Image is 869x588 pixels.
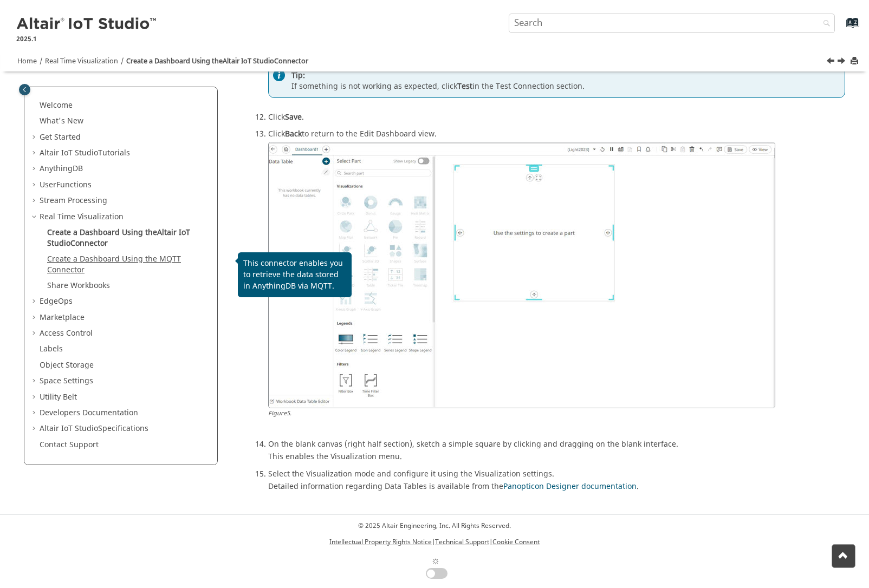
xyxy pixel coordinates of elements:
span: Expand EdgeOps [31,296,40,307]
nav: Tools [1,47,868,71]
a: Technical Support [435,537,489,547]
span: Expand Altair IoT StudioTutorials [31,148,40,159]
span: On the blank canvas (right half section), sketch a simple square by clicking and dragging on the ... [268,436,678,450]
a: Create a Dashboard Using the MQTT Connector [47,253,181,276]
span: Expand Utility Belt [31,392,40,403]
img: blank_canvas.png [268,142,775,408]
span: Save [285,112,302,123]
a: Next topic: Create a Dashboard Using the MQTT Connector [838,56,847,69]
span: Expand UserFunctions [31,180,40,191]
span: Expand Space Settings [31,376,40,387]
span: Expand Access Control [31,328,40,339]
p: 2025.1 [16,34,158,44]
span: Altair IoT Studio [40,423,98,434]
span: Expand Stream Processing [31,195,40,206]
a: Panopticon Designer documentation [503,481,637,492]
a: Object Storage [40,360,94,371]
span: Click to return to the Edit Dashboard view. [268,126,437,140]
span: Expand Developers Documentation [31,408,40,419]
span: Select the Visualization mode and configure it using the Visualization settings. [268,466,554,480]
a: Get Started [40,132,81,143]
p: This connector enables you to retrieve the data stored in AnythingDB via MQTT. [243,258,346,292]
a: Access Control [40,328,93,339]
span: Expand Altair IoT StudioSpecifications [31,423,40,434]
a: Altair IoT StudioSpecifications [40,423,148,434]
a: Space Settings [40,375,93,387]
a: AnythingDB [40,163,83,174]
a: Welcome [40,100,73,111]
a: Go to index terms page [829,22,853,34]
span: Altair IoT Studio [40,147,98,159]
img: Altair IoT Studio [16,16,158,33]
span: ☼ [431,553,440,568]
a: Real Time Visualization [40,211,124,223]
a: Create a Dashboard Using theAltair IoT StudioConnector [47,227,190,249]
a: Stream Processing [40,195,107,206]
a: Contact Support [40,439,99,450]
div: Detailed information regarding Data Tables is available from the . [268,479,845,492]
span: 5 [287,409,290,418]
a: Utility Belt [40,391,77,403]
a: Developers Documentation [40,407,138,419]
a: UserFunctions [40,179,92,191]
span: Functions [56,179,92,191]
span: Collapse Real Time Visualization [31,212,40,223]
a: Home [17,56,37,66]
a: Labels [40,343,63,355]
span: Altair IoT Studio [47,227,190,249]
a: Previous topic: Real Time Visualization [827,56,836,69]
span: Back [285,128,302,140]
a: EdgeOps [40,296,73,307]
a: Share Workbooks [47,280,110,291]
input: Search query [509,14,835,33]
p: © 2025 Altair Engineering, Inc. All Rights Reserved. [329,521,540,531]
a: What's New [40,115,83,127]
span: Figure [268,409,291,418]
button: Print this page [851,54,860,69]
ul: Table of Contents [31,100,211,450]
span: Expand AnythingDB [31,164,40,174]
a: Real Time Visualization [45,56,118,66]
label: Change to dark/light theme [421,553,448,579]
a: Create a Dashboard Using theAltair IoT StudioConnector [126,56,308,66]
button: Search [809,14,839,35]
span: . [290,409,291,418]
a: Marketplace [40,312,85,323]
a: Altair IoT StudioTutorials [40,147,130,159]
a: Cookie Consent [492,537,540,547]
p: | | [329,537,540,547]
a: Intellectual Property Rights Notice [329,537,432,547]
div: This enables the Visualization menu. [268,449,845,462]
span: Expand Marketplace [31,312,40,323]
span: Altair IoT Studio [223,56,274,66]
span: Expand Get Started [31,132,40,143]
button: Toggle publishing table of content [19,84,30,95]
span: Click . [268,109,304,123]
